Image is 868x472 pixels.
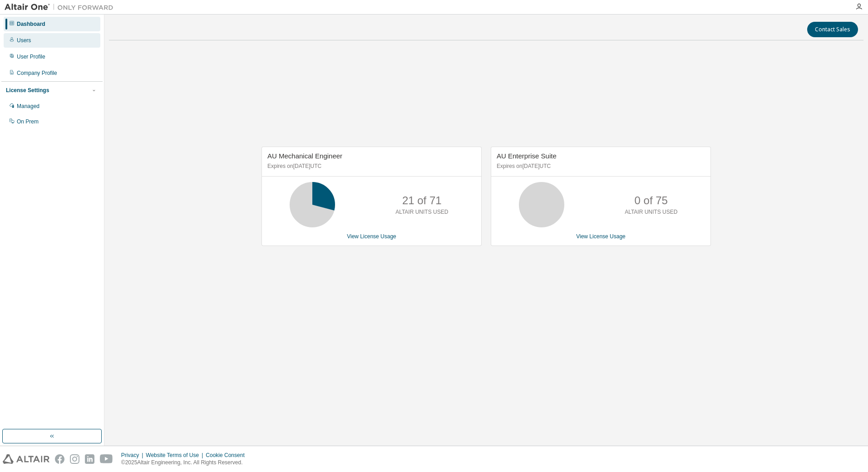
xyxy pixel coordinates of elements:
[17,20,45,28] div: Dashboard
[17,37,31,44] div: Users
[17,53,45,60] div: User Profile
[100,454,113,464] img: youtube.svg
[55,454,64,464] img: facebook.svg
[121,452,146,459] div: Privacy
[6,87,49,94] div: License Settings
[17,118,39,125] div: On Prem
[5,3,118,12] img: Altair One
[807,22,858,37] button: Contact Sales
[576,233,626,240] a: View License Usage
[497,162,703,170] p: Expires on [DATE] UTC
[635,193,668,208] p: 0 of 75
[267,162,473,170] p: Expires on [DATE] UTC
[121,459,250,467] p: © 2025 Altair Engineering, Inc. All Rights Reserved.
[625,208,677,216] p: ALTAIR UNITS USED
[267,152,342,160] span: AU Mechanical Engineer
[70,454,79,464] img: instagram.svg
[402,193,442,208] p: 21 of 71
[146,452,206,459] div: Website Terms of Use
[17,69,57,77] div: Company Profile
[395,208,448,216] p: ALTAIR UNITS USED
[497,152,557,160] span: AU Enterprise Suite
[347,233,396,240] a: View License Usage
[17,103,39,110] div: Managed
[206,452,250,459] div: Cookie Consent
[3,454,49,464] img: altair_logo.svg
[85,454,94,464] img: linkedin.svg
